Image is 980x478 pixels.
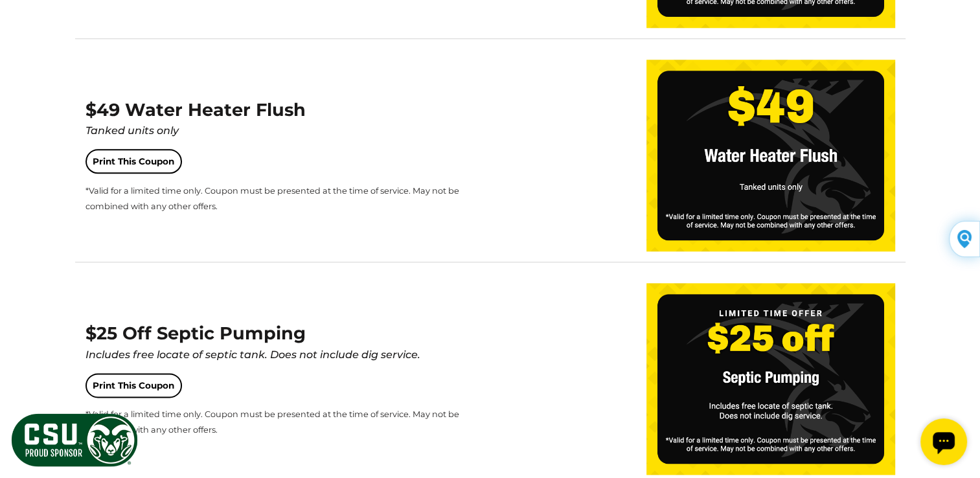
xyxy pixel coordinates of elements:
span: $49 Water Heater Flush [85,99,466,139]
div: Open chat widget [5,5,52,52]
img: water-heater-tank-flush-coupon.png.webp [646,60,895,251]
img: CSU Sponsor Badge [10,412,139,468]
img: septic-pumping-coupon_1.png.webp [646,283,895,475]
a: Print This Coupon [85,149,182,174]
span: *Valid for a limited time only. Coupon must be presented at the time of service. May not be combi... [85,186,459,211]
div: Includes free locate of septic tank. Does not include dig service. [85,347,466,363]
span: *Valid for a limited time only. Coupon must be presented at the time of service. May not be combi... [85,409,459,435]
span: $25 Off Septic Pumping [85,323,466,363]
div: Tanked units only [85,123,466,139]
a: Print This Coupon [85,373,182,398]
